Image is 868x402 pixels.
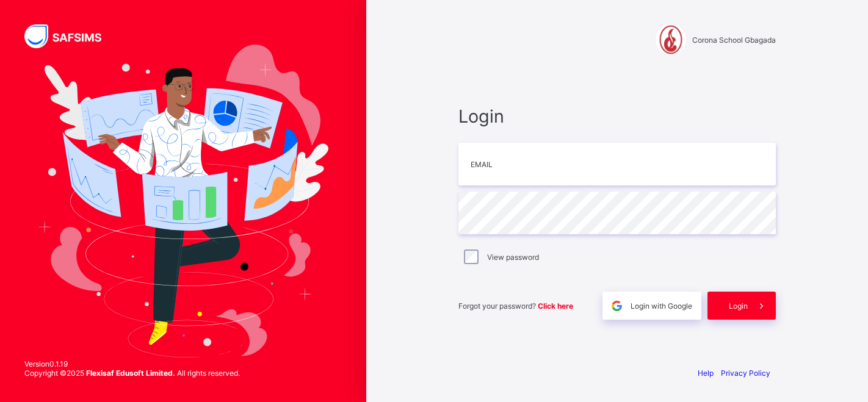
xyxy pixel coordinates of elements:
a: Privacy Policy [721,368,770,378]
span: Forgot your password? [458,301,573,310]
span: Login with Google [631,301,692,310]
a: Help [698,368,714,378]
img: google.396cfc9801f0270233282035f929180a.svg [610,299,624,313]
img: SAFSIMS Logo [24,24,116,48]
img: Hero Image [38,45,328,357]
span: Login [458,106,776,127]
span: Version 0.1.19 [24,359,240,368]
strong: Flexisaf Edusoft Limited. [86,368,175,378]
span: Login [729,301,748,310]
span: Copyright © 2025 All rights reserved. [24,368,240,378]
a: Click here [538,301,573,310]
span: Corona School Gbagada [692,35,776,45]
label: View password [487,253,539,262]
